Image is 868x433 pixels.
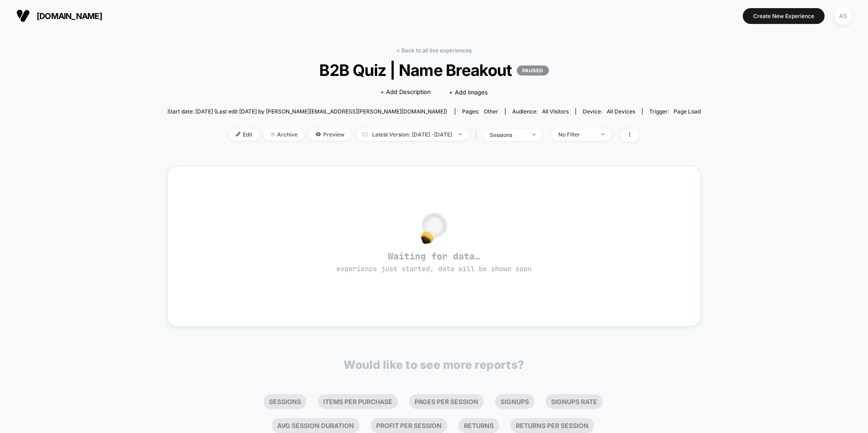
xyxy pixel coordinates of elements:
img: end [270,132,275,136]
span: Edit [229,128,259,141]
span: Latest Version: [DATE] - [DATE] [356,128,469,141]
span: Preview [309,128,351,141]
span: Archive [264,128,304,141]
span: All Visitors [542,108,569,115]
div: Pages: [462,108,498,115]
button: [DOMAIN_NAME] [14,9,105,23]
li: Pages Per Session [409,394,484,409]
span: + Add Description [380,88,431,97]
span: Page Load [674,108,701,115]
span: B2B Quiz | Name Breakout [194,61,674,80]
img: Visually logo [16,9,30,23]
li: Items Per Purchase [318,394,398,409]
img: end [459,133,462,135]
li: Returns Per Session [510,418,594,433]
img: end [601,133,604,135]
li: Profit Per Session [371,418,447,433]
span: Device: [576,108,642,115]
span: [DOMAIN_NAME] [37,11,102,21]
div: AS [834,7,852,25]
span: Start date: [DATE] (Last edit [DATE] by [PERSON_NAME][EMAIL_ADDRESS][PERSON_NAME][DOMAIN_NAME]) [167,108,447,115]
img: no_data [421,212,447,244]
span: Waiting for data… [184,250,685,274]
button: Create New Experience [743,8,825,24]
li: Avg Session Duration [272,418,359,433]
div: No Filter [558,131,594,138]
div: sessions [490,132,526,138]
div: Trigger: [649,108,701,115]
span: + Add Images [449,89,488,96]
span: | [473,128,483,141]
li: Returns [458,418,499,433]
span: other [484,108,498,115]
li: Sessions [264,394,307,409]
span: all devices [607,108,635,115]
img: end [533,134,536,136]
img: calendar [363,132,368,136]
span: experience just started, data will be shown soon [336,264,532,273]
img: edit [236,132,241,136]
a: < Back to all live experiences [396,47,472,54]
li: Signups [495,394,534,409]
li: Signups Rate [546,394,603,409]
p: PAUSED [517,66,549,75]
p: Would like to see more reports? [344,358,524,372]
div: Audience: [512,108,569,115]
button: AS [831,7,854,25]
